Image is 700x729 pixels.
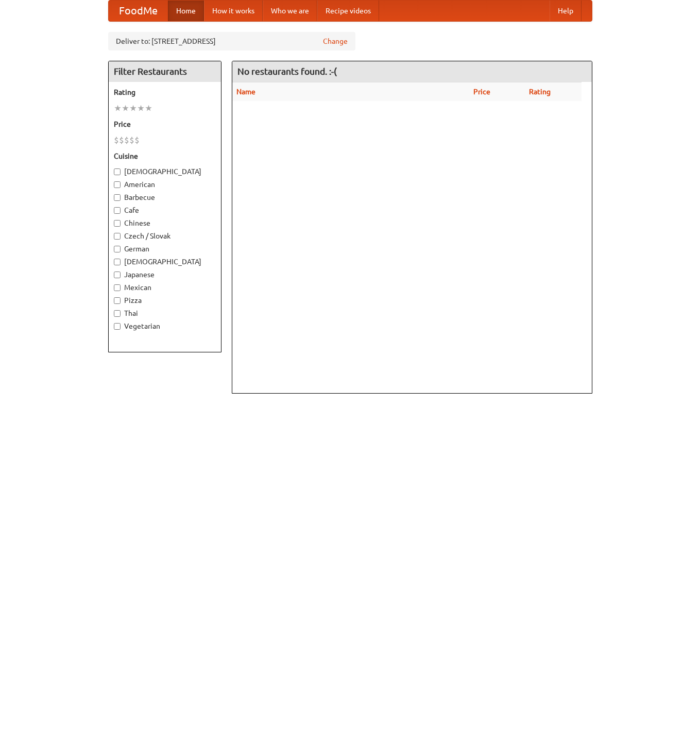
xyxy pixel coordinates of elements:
[129,103,137,114] li: ★
[473,88,490,96] a: Price
[114,207,121,214] input: Cafe
[114,297,121,304] input: Pizza
[114,259,121,265] input: [DEMOGRAPHIC_DATA]
[129,134,134,146] li: $
[236,88,255,96] a: Name
[323,36,348,46] a: Change
[114,231,216,241] label: Czech / Slovak
[168,1,204,21] a: Home
[114,233,121,240] input: Czech / Slovak
[114,194,121,201] input: Barbecue
[114,151,216,161] h5: Cuisine
[108,32,355,50] div: Deliver to: [STREET_ADDRESS]
[114,257,216,267] label: [DEMOGRAPHIC_DATA]
[114,244,216,254] label: German
[114,119,216,129] h5: Price
[114,295,216,306] label: Pizza
[204,1,263,21] a: How it works
[114,166,216,177] label: [DEMOGRAPHIC_DATA]
[114,269,216,280] label: Japanese
[109,61,221,82] h4: Filter Restaurants
[114,308,216,318] label: Thai
[114,205,216,215] label: Cafe
[114,272,121,278] input: Japanese
[114,168,121,175] input: [DEMOGRAPHIC_DATA]
[237,66,337,76] ng-pluralize: No restaurants found. :-(
[263,1,317,21] a: Who we are
[550,1,582,21] a: Help
[114,192,216,202] label: Barbecue
[114,323,121,330] input: Vegetarian
[317,1,379,21] a: Recipe videos
[114,284,121,291] input: Mexican
[114,282,216,293] label: Mexican
[124,134,129,146] li: $
[114,220,121,227] input: Chinese
[114,181,121,188] input: American
[114,103,122,114] li: ★
[114,218,216,228] label: Chinese
[137,103,145,114] li: ★
[114,246,121,252] input: German
[109,1,168,21] a: FoodMe
[122,103,129,114] li: ★
[119,134,124,146] li: $
[114,310,121,317] input: Thai
[114,134,119,146] li: $
[145,103,152,114] li: ★
[134,134,140,146] li: $
[114,321,216,331] label: Vegetarian
[114,179,216,190] label: American
[114,87,216,97] h5: Rating
[529,88,551,96] a: Rating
